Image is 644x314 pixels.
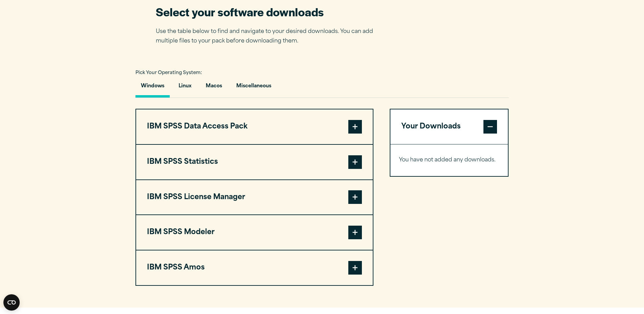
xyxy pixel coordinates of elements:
p: Use the table below to find and navigate to your desired downloads. You can add multiple files to... [156,27,383,47]
h2: Select your software downloads [156,4,383,19]
button: Open CMP widget [3,294,20,311]
div: Your Downloads [390,144,508,176]
button: Macos [200,78,227,98]
p: You have not added any downloads. [399,155,500,165]
button: Linux [173,78,197,98]
button: IBM SPSS Modeler [136,215,373,250]
button: Windows [135,78,170,98]
button: IBM SPSS Amos [136,250,373,285]
button: IBM SPSS License Manager [136,180,373,215]
span: Pick Your Operating System: [135,71,202,75]
button: Your Downloads [390,109,508,144]
button: IBM SPSS Data Access Pack [136,109,373,144]
button: Miscellaneous [231,78,277,98]
button: IBM SPSS Statistics [136,145,373,179]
